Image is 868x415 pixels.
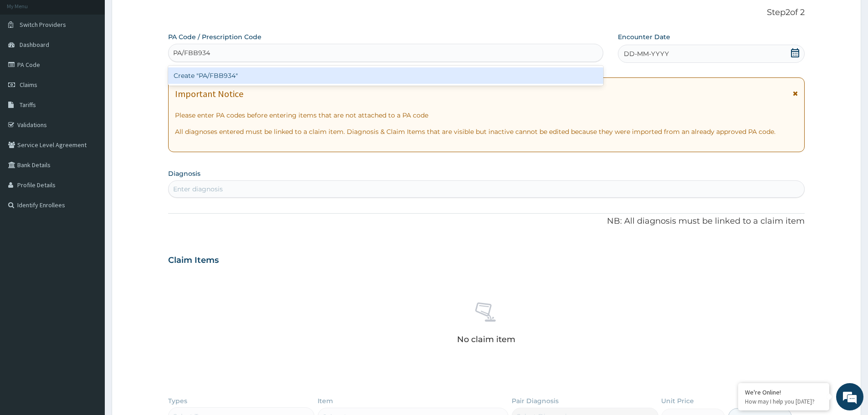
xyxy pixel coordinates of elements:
div: Create "PA/FBB934" [168,67,603,84]
h3: Claim Items [168,256,219,266]
span: DD-MM-YYYY [624,49,669,58]
div: We're Online! [745,388,822,396]
div: Minimize live chat window [149,5,171,26]
span: Claims [20,81,37,89]
label: Encounter Date [618,32,670,41]
div: Chat with us now [47,51,153,63]
p: No claim item [457,335,515,344]
p: NB: All diagnosis must be linked to a claim item [168,215,805,227]
p: Please enter PA codes before entering items that are not attached to a PA code [175,111,798,120]
h1: Important Notice [175,89,243,99]
span: We're online! [53,115,126,207]
p: Step 2 of 2 [168,8,805,18]
span: Switch Providers [20,20,66,29]
textarea: Type your message and hit 'Enter' [5,249,174,281]
span: Tariffs [20,101,36,109]
label: PA Code / Prescription Code [168,32,262,41]
label: Diagnosis [168,169,200,178]
p: All diagnoses entered must be linked to a claim item. Diagnosis & Claim Items that are visible bu... [175,127,798,136]
div: Enter diagnosis [173,184,223,194]
span: Dashboard [20,41,49,49]
img: d_794563401_company_1708531726252_794563401 [17,46,37,68]
p: How may I help you today? [745,398,822,405]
